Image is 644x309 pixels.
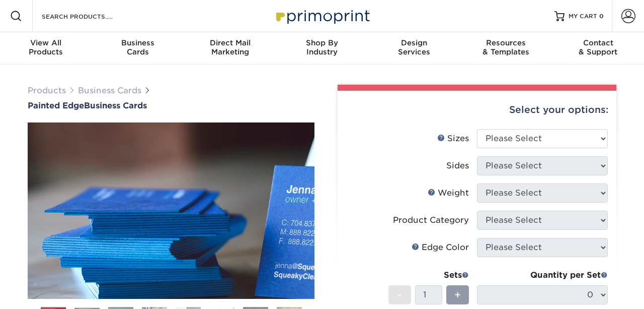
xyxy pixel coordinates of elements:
a: Contact& Support [552,32,644,65]
div: Industry [276,38,368,56]
span: Shop By [276,38,368,47]
div: Quantity per Set [477,269,608,281]
a: Direct MailMarketing [184,32,276,65]
a: Resources& Templates [460,32,552,65]
a: BusinessCards [92,32,184,65]
span: Resources [460,38,552,47]
div: Sizes [437,133,469,145]
div: Sides [446,160,469,172]
a: Products [28,86,66,95]
div: Sets [388,269,469,281]
div: Marketing [184,38,276,56]
div: Services [368,38,460,56]
div: Edge Color [412,241,469,254]
div: Cards [92,38,184,56]
h1: Business Cards [28,101,314,110]
a: Shop ByIndustry [276,32,368,65]
span: Contact [552,38,644,47]
input: SEARCH PRODUCTS..... [41,10,139,22]
span: MY CART [569,12,597,21]
span: - [397,287,402,302]
a: DesignServices [368,32,460,65]
span: Design [368,38,460,47]
div: & Templates [460,38,552,56]
div: Product Category [393,214,469,226]
span: + [454,287,461,302]
span: Painted Edge [28,101,84,110]
span: Business [92,38,184,47]
span: 0 [599,13,604,20]
a: Painted EdgeBusiness Cards [28,101,314,110]
a: Business Cards [78,86,141,95]
span: Direct Mail [184,38,276,47]
div: Weight [428,187,469,199]
div: Select your options: [346,91,608,129]
img: Primoprint [272,5,372,27]
div: & Support [552,38,644,56]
